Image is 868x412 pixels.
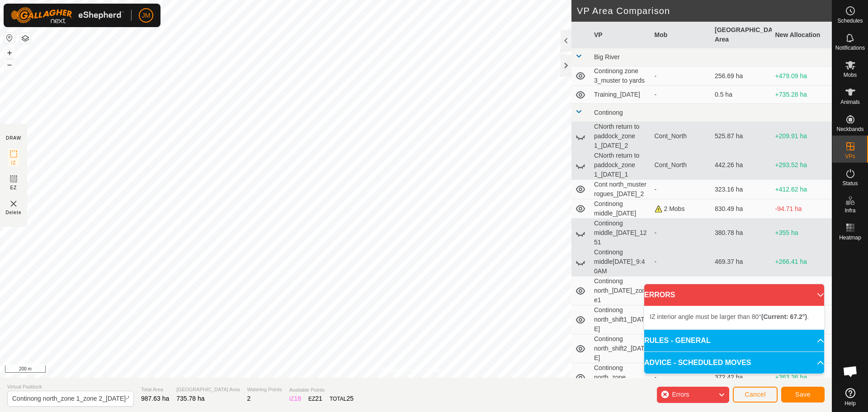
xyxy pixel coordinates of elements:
[644,306,824,329] p-accordion-content: ERRORS
[650,313,809,320] span: IZ interior angle must be larger than 80° .
[655,204,708,214] div: 2 Mobs
[837,18,863,23] span: Schedules
[772,276,832,305] td: +428.59 ha
[839,235,861,240] span: Heatmap
[711,122,772,151] td: 525.87 ha
[651,22,712,48] th: Mob
[294,395,301,402] span: 18
[655,131,708,141] div: Cont_North
[711,22,772,48] th: [GEOGRAPHIC_DATA] Area
[590,66,651,86] td: Continong zone 3_muster to yards
[840,99,860,105] span: Animals
[346,395,354,402] span: 25
[772,180,832,199] td: +412.62 ha
[4,33,15,43] button: Reset Map
[6,135,21,141] div: DRAW
[247,395,250,402] span: 2
[832,384,868,410] a: Help
[655,185,708,194] div: -
[11,7,124,23] img: Gallagher Logo
[772,151,832,180] td: +293.52 ha
[835,45,865,51] span: Notifications
[655,257,708,267] div: -
[590,86,651,104] td: Training_[DATE]
[6,209,22,216] span: Delete
[644,290,675,300] span: ERRORS
[711,219,772,248] td: 380.78 ha
[644,335,711,346] span: RULES - GENERAL
[655,71,708,81] div: -
[590,151,651,180] td: CNorth return to paddock_zone 1_[DATE]_1
[590,305,651,334] td: Continong north_shift1_[DATE]
[644,284,824,306] p-accordion-header: ERRORS
[594,53,620,61] span: Big River
[772,122,832,151] td: +209.91 ha
[644,357,751,368] span: ADVICE - SCHEDULED MOVES
[289,394,301,403] div: IZ
[308,394,322,403] div: EZ
[711,180,772,199] td: 323.16 ha
[315,395,322,402] span: 21
[845,154,855,159] span: VPs
[795,391,811,398] span: Save
[745,391,766,398] span: Cancel
[772,248,832,276] td: +266.41 ha
[711,86,772,104] td: 0.5 ha
[594,109,623,116] span: Continong
[781,387,825,403] button: Save
[247,386,282,393] span: Watering Points
[590,22,651,48] th: VP
[142,11,151,20] span: JM
[590,122,651,151] td: CNorth return to paddock_zone 1_[DATE]_2
[655,90,708,99] div: -
[655,373,708,382] div: -
[711,363,772,392] td: 372.42 ha
[836,126,863,132] span: Neckbands
[380,366,414,374] a: Privacy Policy
[844,401,856,406] span: Help
[11,159,16,166] span: IZ
[176,395,204,402] span: 735.78 ha
[761,313,807,320] b: (Current: 67.2°)
[8,198,19,209] img: VP
[711,66,772,86] td: 256.69 ha
[844,72,857,78] span: Mobs
[4,59,15,70] button: –
[772,219,832,248] td: +355 ha
[772,86,832,104] td: +735.28 ha
[289,386,354,394] span: Available Points
[577,5,832,16] h2: VP Area Comparison
[330,394,354,403] div: TOTAL
[7,383,134,391] span: Virtual Paddock
[837,358,864,385] div: Open chat
[590,180,651,199] td: Cont north_muster rogues_[DATE]_2
[711,151,772,180] td: 442.26 ha
[772,22,832,48] th: New Allocation
[733,387,778,403] button: Cancel
[425,366,452,374] a: Contact Us
[655,160,708,170] div: Cont_North
[590,334,651,363] td: Continong north_shift2_[DATE]
[590,199,651,219] td: Continong middle_[DATE]
[176,386,240,393] span: [GEOGRAPHIC_DATA] Area
[590,219,651,248] td: Continong middle_[DATE]_1251
[772,199,832,219] td: -94.71 ha
[711,276,772,305] td: 307.19 ha
[644,352,824,374] p-accordion-header: ADVICE - SCHEDULED MOVES
[20,33,31,44] button: Map Layers
[711,248,772,276] td: 469.37 ha
[590,276,651,305] td: Continong north_[DATE]_zone1
[842,181,858,186] span: Status
[141,386,169,393] span: Total Area
[644,330,824,351] p-accordion-header: RULES - GENERAL
[672,391,689,398] span: Errors
[590,248,651,276] td: Continong middle[DATE]_9:40AM
[772,363,832,392] td: +363.36 ha
[141,395,169,402] span: 987.63 ha
[590,363,651,392] td: Continong north_zone 1_[DATE]
[711,199,772,219] td: 830.49 ha
[10,184,17,191] span: EZ
[4,47,15,58] button: +
[772,66,832,86] td: +479.09 ha
[844,208,855,213] span: Infra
